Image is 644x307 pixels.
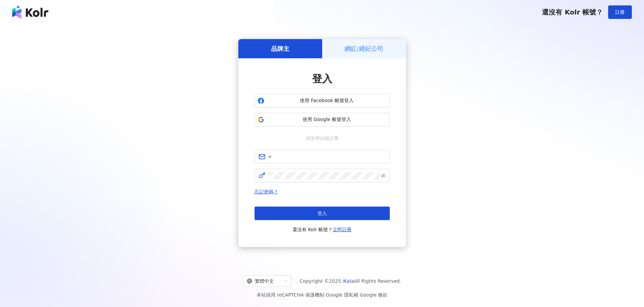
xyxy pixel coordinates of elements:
[12,5,48,19] img: logo
[317,211,327,216] span: 登入
[358,292,360,298] span: |
[255,189,278,194] a: 忘記密碼？
[301,134,343,142] span: 或使用信箱註冊
[342,278,354,284] a: iKala
[255,94,390,108] button: 使用 Facebook 帳號登入
[615,9,625,15] span: 註冊
[255,113,390,126] button: 使用 Google 帳號登入
[255,207,390,220] button: 登入
[267,97,387,104] span: 使用 Facebook 帳號登入
[324,292,326,298] span: |
[267,116,387,123] span: 使用 Google 帳號登入
[257,291,387,299] span: 本站採用 reCAPTCHA 保護機制
[344,44,383,53] h5: 網紅/經紀公司
[542,8,603,16] span: 還沒有 Kolr 帳號？
[608,5,632,19] button: 註冊
[300,277,401,285] span: Copyright © 2025 All Rights Reserved.
[271,44,289,53] h5: 品牌主
[312,73,332,85] span: 登入
[333,227,352,232] a: 立即註冊
[381,173,386,178] span: eye-invisible
[360,292,387,298] a: Google 條款
[326,292,358,298] a: Google 隱私權
[292,225,352,234] span: 還沒有 Kolr 帳號？
[247,276,281,286] div: 繁體中文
